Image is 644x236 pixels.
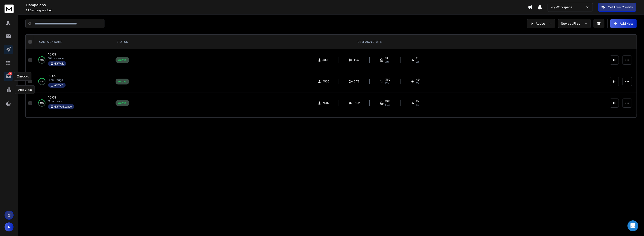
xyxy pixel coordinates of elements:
button: A [5,222,14,231]
img: logo [5,5,14,13]
p: 11 hours ago [48,100,74,103]
span: 2179 [354,80,360,83]
span: 56 % [385,103,390,107]
span: 62 % [385,60,389,64]
a: 10.09 [48,74,56,78]
th: CAMPAIGN NAME [34,35,113,49]
th: STATUS [113,35,132,49]
button: Newest First [558,19,591,28]
span: 1802 [354,101,360,105]
td: 57%10.0911 hours agoGG Workspace [34,92,113,114]
button: Get Free Credits [598,3,636,12]
span: 1532 [354,58,360,62]
p: Adecco [54,83,63,87]
h1: Campaigns [26,2,528,8]
div: Active [118,58,127,62]
p: 47 % [40,58,44,62]
span: 3000 [323,58,330,62]
a: 10.09 [48,52,56,57]
th: CAMPAIGN STATS [132,35,607,49]
p: GG Workspace [54,105,72,108]
td: 47%10.0910 hours agoGG Wait [34,49,113,71]
td: 46%10.0911 hours agoAdecco [34,71,113,92]
span: 2 % [416,82,419,85]
span: 4500 [323,80,330,83]
span: 1369 [385,78,391,82]
span: 49 [416,78,420,82]
span: 3002 [323,101,329,105]
a: 10.09 [48,95,56,100]
p: Get Free Credits [608,5,633,10]
span: 1017 [385,99,390,103]
p: My Workspace [551,5,574,10]
p: 10 hours ago [48,57,66,60]
p: 21 [8,72,12,75]
span: 946 [385,56,390,60]
span: 18 [416,99,419,103]
div: Onebox [14,72,31,81]
div: Active [118,80,127,83]
span: 27 [26,8,29,12]
div: Active [118,101,127,105]
span: 1 % [416,103,419,107]
button: Add New [610,19,637,28]
p: Campaigns added [26,9,528,12]
p: 46 % [40,79,44,84]
p: 57 % [40,101,44,105]
span: 63 % [385,82,389,85]
a: 21 [4,72,13,81]
span: 2 % [416,60,419,64]
p: Active [536,21,545,26]
div: Analytics [15,85,35,94]
span: 25 [416,56,419,60]
p: GG Wait [54,62,64,65]
p: 11 hours ago [48,78,66,82]
div: Open Intercom Messenger [627,220,638,231]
